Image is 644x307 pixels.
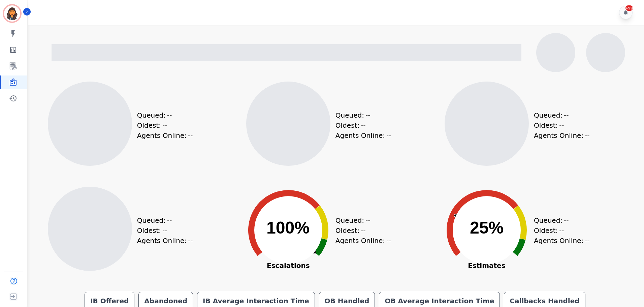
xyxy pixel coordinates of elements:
span: -- [188,236,193,246]
span: -- [585,130,589,141]
span: -- [365,110,370,120]
div: +99 [625,5,633,11]
div: Queued: [335,110,386,120]
div: Callbacks Handled [508,296,581,306]
div: Queued: [137,215,188,225]
div: Agents Online: [534,130,591,141]
span: -- [188,130,193,141]
span: -- [162,225,167,236]
div: Queued: [335,215,386,225]
div: OB Average Interaction Time [383,296,495,306]
span: -- [365,215,370,225]
img: Bordered avatar [4,5,20,22]
span: -- [167,110,172,120]
span: -- [361,120,365,130]
span: -- [386,130,391,141]
span: -- [361,225,365,236]
div: IB Offered [89,296,130,306]
text: 100% [266,218,310,237]
div: Queued: [534,110,584,120]
div: Agents Online: [137,130,194,141]
div: Agents Online: [335,130,393,141]
span: -- [386,236,391,246]
div: IB Average Interaction Time [201,296,311,306]
span: -- [167,215,172,225]
div: Queued: [534,215,584,225]
div: Oldest: [335,225,386,236]
div: Oldest: [137,120,188,130]
div: Agents Online: [534,236,591,246]
span: -- [564,215,569,225]
span: -- [162,120,167,130]
div: Queued: [137,110,188,120]
span: Estimates [436,262,537,269]
div: Oldest: [534,120,584,130]
div: Oldest: [534,225,584,236]
span: -- [585,236,589,246]
span: -- [559,225,564,236]
div: Abandoned [143,296,189,306]
span: -- [559,120,564,130]
text: 25% [470,218,504,237]
div: Agents Online: [137,236,194,246]
div: Agents Online: [335,236,393,246]
div: OB Handled [323,296,371,306]
div: Oldest: [137,225,188,236]
div: Oldest: [335,120,386,130]
span: Escalations [238,262,339,269]
span: -- [564,110,569,120]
